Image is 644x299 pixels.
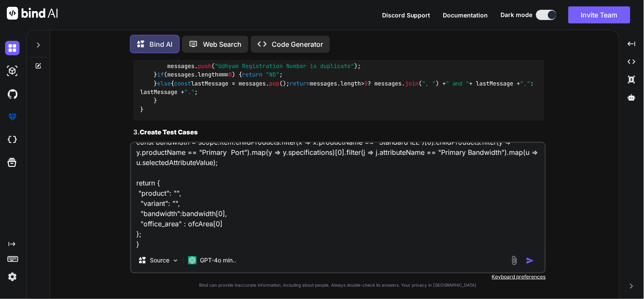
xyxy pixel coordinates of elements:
button: Discord Support [382,11,430,20]
img: premium [5,110,20,124]
span: Dark mode [501,11,533,19]
p: GPT-4o min.. [200,256,236,265]
span: return [242,71,262,79]
span: 0 [364,80,368,87]
img: Pick Models [172,257,179,264]
strong: Create Test Cases [140,128,198,136]
span: "ND" [266,71,279,79]
img: darkChat [5,41,20,55]
p: Web Search [203,39,242,49]
span: else [157,80,171,87]
span: join [405,80,419,87]
p: Bind can provide inaccurate information, including about people. Always double-check its answers.... [130,282,546,288]
span: "response" [228,54,262,61]
span: length [340,80,361,87]
p: Bind AI [149,39,172,49]
img: darkAi-studio [5,64,20,78]
span: pop [269,80,279,87]
img: githubDark [5,87,20,101]
span: "UDHYAMDuplicate" [269,54,327,61]
span: if [157,71,164,79]
span: " and " [446,80,470,87]
span: "true" [344,54,364,61]
img: attachment [509,256,519,265]
img: cloudideIcon [5,133,20,147]
span: ", " [422,80,436,87]
span: "." [520,80,531,87]
img: GPT-4o mini [188,256,197,265]
button: Invite Team [568,6,630,23]
span: "." [184,88,194,96]
span: length [198,71,218,79]
span: return [290,80,310,87]
img: icon [526,256,534,265]
span: Discord Support [382,11,430,19]
textarea: function testt(scope){ const ofcArea = scope.item.childProducts.filter(x => x.productName == "WIF... [131,143,545,248]
span: "response" [188,54,222,61]
p: Keyboard preferences [130,273,546,280]
span: push [198,62,211,70]
p: Define different test cases to check various scenarios. Here are some examples: [133,140,544,150]
button: Documentation [443,11,488,20]
span: "Udhyam Registration Number is duplicate" [215,62,354,70]
span: 0 [228,71,232,79]
span: Documentation [443,11,488,19]
img: settings [5,270,20,284]
span: if [157,54,164,61]
span: const [174,80,191,87]
p: Code Generator [272,39,323,49]
h3: 3. [133,128,544,137]
p: Source [150,256,169,265]
img: Bind AI [7,7,58,20]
